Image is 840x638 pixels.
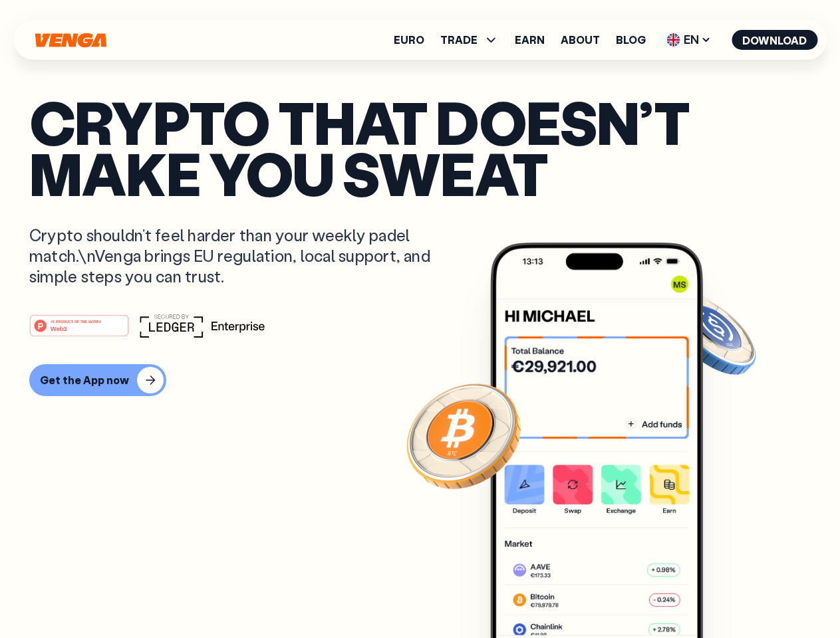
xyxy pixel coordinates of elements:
img: USDC coin [663,286,759,381]
img: Bitcoin [404,375,523,495]
span: TRADE [440,32,499,48]
span: TRADE [440,35,478,45]
p: Crypto shouldn’t feel harder than your weekly padel match.\nVenga brings EU regulation, local sup... [29,225,450,287]
a: #1 PRODUCT OF THE MONTHWeb3 [29,322,129,340]
svg: Home [33,33,108,48]
tspan: #1 PRODUCT OF THE MONTH [51,319,101,323]
tspan: Web3 [51,324,67,332]
button: Get the App now [29,364,166,396]
p: Crypto that doesn’t make you sweat [29,96,811,198]
a: Get the App now [29,364,811,396]
img: flag-uk [666,33,680,47]
div: Get the App now [40,373,129,387]
span: EN [662,29,716,51]
a: About [561,35,600,45]
a: Blog [616,35,646,45]
button: Download [732,30,817,50]
a: Euro [394,35,424,45]
a: Earn [515,35,545,45]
